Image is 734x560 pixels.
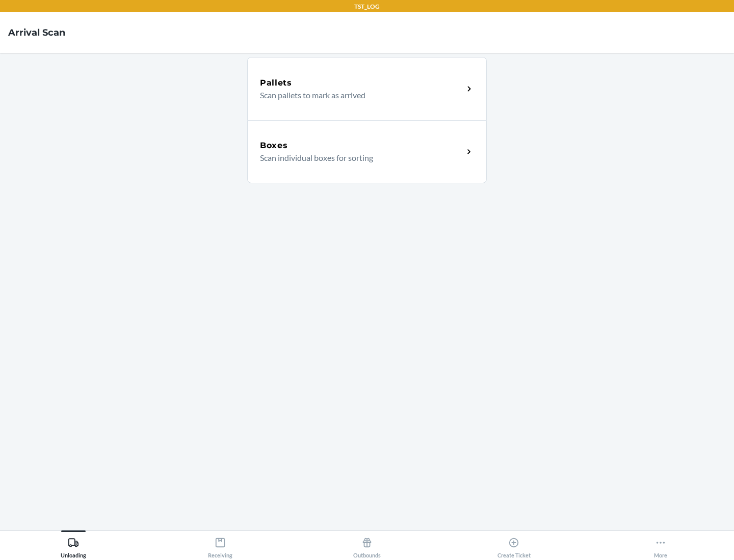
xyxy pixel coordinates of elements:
div: Receiving [208,533,232,558]
p: Scan pallets to mark as arrived [260,89,455,101]
div: More [654,533,667,558]
h5: Pallets [260,77,292,89]
p: Scan individual boxes for sorting [260,152,455,164]
div: Outbounds [353,533,381,558]
p: TST_LOG [354,2,380,11]
a: PalletsScan pallets to mark as arrived [247,57,487,120]
button: More [587,530,734,558]
button: Create Ticket [440,530,587,558]
button: Receiving [147,530,294,558]
button: Outbounds [294,530,440,558]
a: BoxesScan individual boxes for sorting [247,120,487,183]
div: Create Ticket [497,533,531,558]
div: Unloading [61,533,86,558]
h5: Boxes [260,139,288,152]
h4: Arrival Scan [8,26,65,39]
